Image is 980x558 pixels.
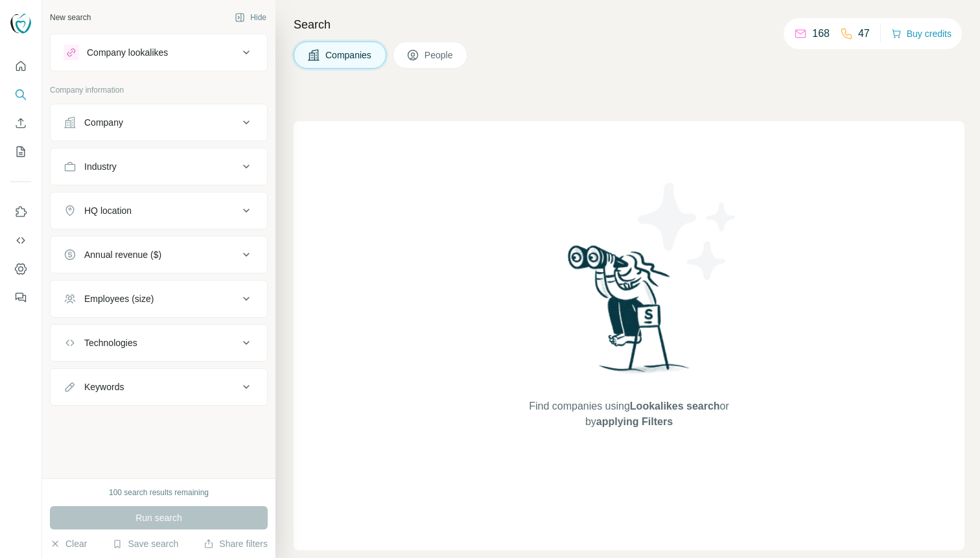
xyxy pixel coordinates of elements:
button: Feedback [10,286,31,309]
img: Avatar [10,13,31,34]
div: Company [84,116,123,129]
button: Dashboard [10,257,31,281]
button: Annual revenue ($) [51,239,267,270]
button: Keywords [51,371,267,402]
span: People [425,49,454,62]
div: Annual revenue ($) [84,248,161,261]
button: Technologies [51,327,267,358]
div: New search [50,12,91,23]
h4: Search [294,16,964,34]
p: Company information [50,84,268,96]
button: Quick start [10,54,31,78]
button: Search [10,83,31,106]
button: Use Surfe API [10,229,31,252]
span: Lookalikes search [630,401,720,412]
div: Employees (size) [84,292,154,305]
div: HQ location [84,204,132,217]
div: Company lookalikes [87,46,168,59]
button: My lists [10,140,31,163]
button: Employees (size) [51,283,267,314]
div: 100 search results remaining [109,487,209,498]
p: 47 [858,26,870,41]
button: Use Surfe on LinkedIn [10,200,31,224]
img: Surfe Illustration - Stars [629,173,746,290]
button: Hide [226,8,275,27]
span: Find companies using or by [525,399,732,430]
button: Share filters [204,537,268,550]
button: HQ location [51,195,267,226]
button: Company [51,107,267,138]
button: Industry [51,151,267,182]
button: Clear [50,537,87,550]
button: Save search [112,537,178,550]
div: Keywords [84,380,124,393]
span: applying Filters [596,416,673,427]
img: Surfe Illustration - Woman searching with binoculars [562,242,697,386]
button: Enrich CSV [10,111,31,135]
div: Industry [84,160,117,173]
div: Technologies [84,336,137,349]
button: Company lookalikes [51,37,267,68]
button: Buy credits [891,25,951,43]
span: Companies [325,49,373,62]
p: 168 [812,26,830,41]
